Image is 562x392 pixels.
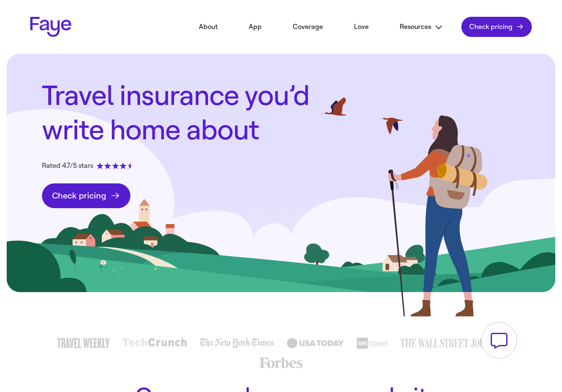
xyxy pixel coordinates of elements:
[42,183,130,208] a: Check pricing
[42,79,323,148] h1: Travel insurance you’d write home about
[186,18,230,36] a: About
[387,18,455,37] button: Resources
[42,161,134,171] div: Rated 4.7/5 stars
[236,18,274,36] a: App
[461,17,532,37] a: Check pricing
[341,18,381,36] a: Love
[280,18,336,36] a: Coverage
[30,17,71,37] a: Faye Logo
